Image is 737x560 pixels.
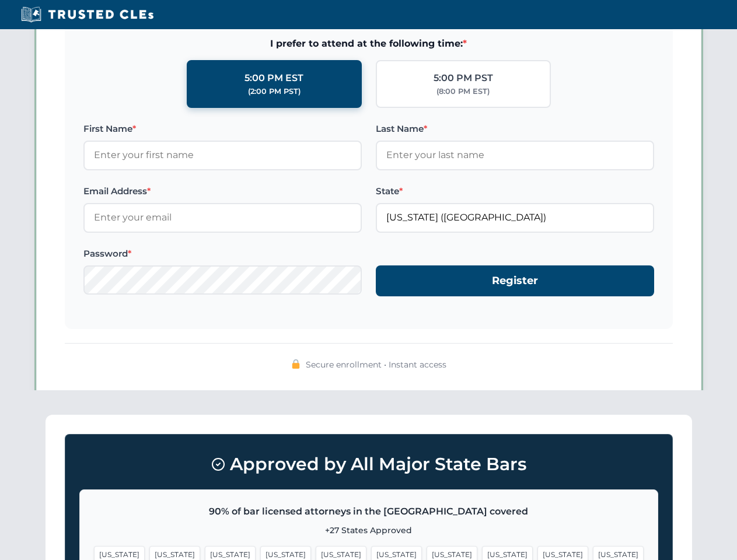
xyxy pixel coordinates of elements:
[376,203,654,232] input: Florida (FL)
[306,358,446,371] span: Secure enrollment • Instant access
[83,203,362,232] input: Enter your email
[83,141,362,170] input: Enter your first name
[18,6,157,23] img: Trusted CLEs
[248,86,301,97] div: (2:00 PM PST)
[376,265,654,296] button: Register
[83,122,362,136] label: First Name
[434,71,493,86] div: 5:00 PM PST
[244,71,303,86] div: 5:00 PM EST
[291,359,301,369] img: 🔒
[94,524,644,537] p: +27 States Approved
[376,141,654,170] input: Enter your last name
[83,184,362,198] label: Email Address
[436,86,490,97] div: (8:00 PM EST)
[376,184,654,198] label: State
[376,122,654,136] label: Last Name
[79,449,658,480] h3: Approved by All Major State Bars
[94,504,644,519] p: 90% of bar licensed attorneys in the [GEOGRAPHIC_DATA] covered
[83,247,362,261] label: Password
[83,36,654,51] span: I prefer to attend at the following time:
